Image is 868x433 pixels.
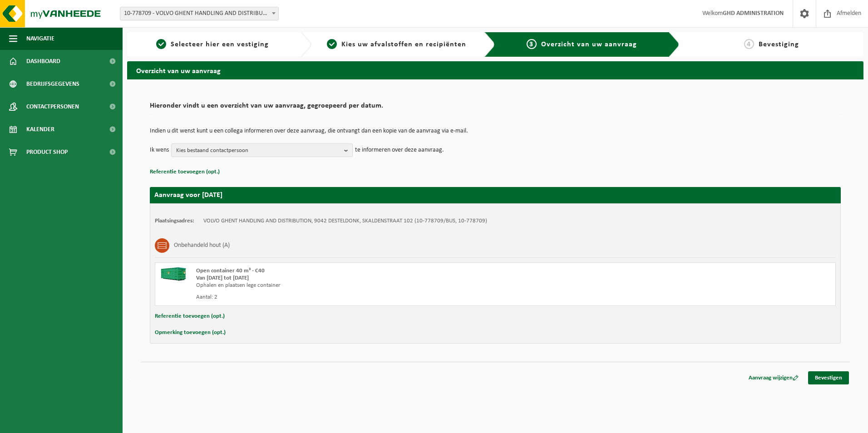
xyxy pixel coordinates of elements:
[327,39,337,49] span: 2
[150,102,841,114] h2: Hieronder vindt u een overzicht van uw aanvraag, gegroepeerd per datum.
[174,238,230,253] h3: Onbehandeld hout (A)
[156,39,166,49] span: 1
[155,327,226,339] button: Opmerking toevoegen (opt.)
[171,143,353,157] button: Kies bestaand contactpersoon
[26,141,68,163] span: Product Shop
[26,27,54,50] span: Navigatie
[808,371,849,384] a: Bevestigen
[196,282,532,289] div: Ophalen en plaatsen lege container
[527,39,537,49] span: 3
[120,7,279,20] span: 10-778709 - VOLVO GHENT HANDLING AND DISTRIBUTION - DESTELDONK
[176,144,340,157] span: Kies bestaand contactpersoon
[26,73,79,95] span: Bedrijfsgegevens
[341,41,466,48] span: Kies uw afvalstoffen en recipiënten
[742,371,805,384] a: Aanvraag wijzigen
[196,294,532,301] div: Aantal: 2
[26,95,79,118] span: Contactpersonen
[150,128,841,134] p: Indien u dit wenst kunt u een collega informeren over deze aanvraag, die ontvangt dan een kopie v...
[723,10,784,17] strong: GHD ADMINISTRATION
[150,166,220,178] button: Referentie toevoegen (opt.)
[154,192,222,199] strong: Aanvraag voor [DATE]
[171,41,269,48] span: Selecteer hier een vestiging
[132,39,293,50] a: 1Selecteer hier een vestiging
[196,275,249,281] strong: Van [DATE] tot [DATE]
[196,268,265,274] span: Open container 40 m³ - C40
[160,267,187,281] img: HK-XC-40-GN-00.png
[120,7,278,20] span: 10-778709 - VOLVO GHENT HANDLING AND DISTRIBUTION - DESTELDONK
[26,118,54,141] span: Kalender
[150,143,169,157] p: Ik wens
[155,218,194,224] strong: Plaatsingsadres:
[355,143,444,157] p: te informeren over deze aanvraag.
[541,41,637,48] span: Overzicht van uw aanvraag
[127,61,863,79] h2: Overzicht van uw aanvraag
[759,41,799,48] span: Bevestiging
[744,39,754,49] span: 4
[203,217,487,225] td: VOLVO GHENT HANDLING AND DISTRIBUTION, 9042 DESTELDONK, SKALDENSTRAAT 102 (10-778709/BUS, 10-778709)
[155,310,225,322] button: Referentie toevoegen (opt.)
[316,39,478,50] a: 2Kies uw afvalstoffen en recipiënten
[26,50,60,73] span: Dashboard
